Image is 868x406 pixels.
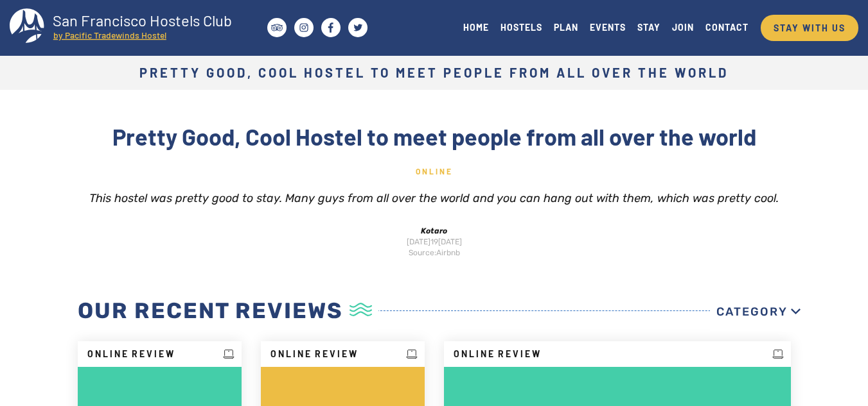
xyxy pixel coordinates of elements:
a: San Francisco Hostels Club by Pacific Tradewinds Hostel [10,8,244,47]
span: [DATE] [407,237,430,246]
a: STAY WITH US [761,15,858,41]
a: HOME [457,19,495,36]
h2: Pretty Good, Cool Hostel to meet people from all over the world [68,123,801,150]
p: Review [78,341,242,367]
span: [DATE] [438,237,462,246]
div: Online [416,166,453,190]
a: HOSTELS [495,19,548,36]
a: PLAN [548,19,584,36]
tspan: by Pacific Tradewinds Hostel [53,30,166,40]
tspan: San Francisco Hostels Club [53,11,232,30]
a: STAY [632,19,666,36]
p: Review [444,341,791,367]
label: Category [710,292,801,332]
div: This hostel was pretty good to stay. Many guys from all over the world and you can hang out with ... [68,190,801,207]
div: Kotaro [68,226,801,237]
p: Review [261,341,425,367]
a: JOIN [666,19,700,36]
div: Source: [409,248,436,258]
div: Airbnb [436,248,460,258]
span: 19 [430,237,438,246]
a: EVENTS [584,19,632,36]
h2: Our Recent Reviews [78,291,378,330]
a: CONTACT [700,19,754,36]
